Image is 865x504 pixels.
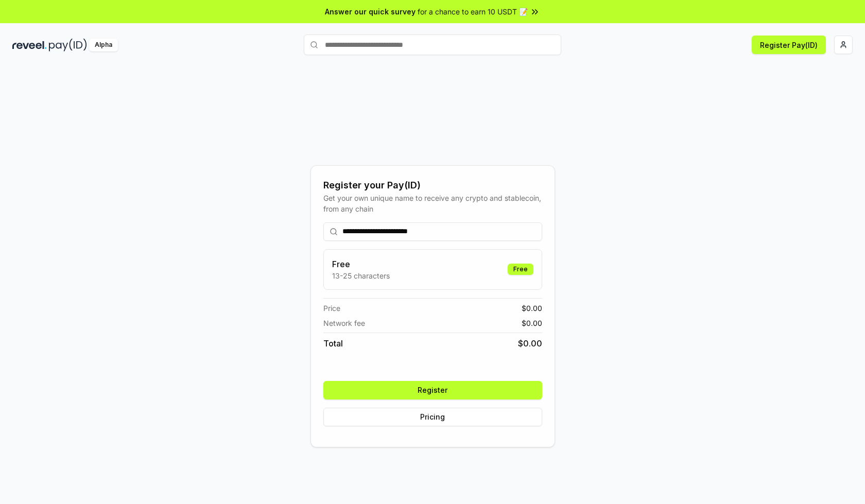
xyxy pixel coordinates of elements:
div: Register your Pay(ID) [323,178,542,193]
span: for a chance to earn 10 USDT 📝 [418,6,528,17]
span: $ 0.00 [518,337,542,350]
img: pay_id [49,39,87,51]
button: Pricing [323,408,542,426]
img: reveel_dark [12,39,47,51]
div: Get your own unique name to receive any crypto and stablecoin, from any chain [323,193,542,214]
span: $ 0.00 [522,303,542,314]
div: Free [508,264,533,275]
button: Register [323,381,542,399]
span: Price [323,303,340,314]
button: Register Pay(ID) [752,36,826,54]
p: 13-25 characters [332,270,390,281]
h3: Free [332,258,390,270]
div: Alpha [89,39,118,51]
span: $ 0.00 [522,318,542,328]
span: Network fee [323,318,365,328]
span: Total [323,337,343,350]
span: Answer our quick survey [325,6,416,17]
